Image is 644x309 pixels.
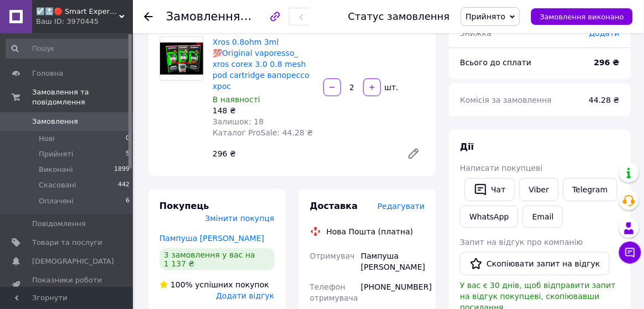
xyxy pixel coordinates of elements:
[465,178,515,201] button: Чат
[310,252,355,260] span: Отримувач
[519,178,558,201] a: Viber
[159,279,269,290] div: успішних покупок
[589,96,620,104] span: 44.28 ₴
[144,11,153,22] div: Повернутися назад
[32,238,102,248] span: Товари та послуги
[32,219,86,229] span: Повідомлення
[213,38,310,91] a: Xros 0.8ohm 3ml 💯Original vaporesso_ xros corex 3.0 0.8 mesh pod cartridge вапорессо хрос
[39,134,55,144] span: Нові
[460,58,532,67] span: Всього до сплати
[403,143,425,165] a: Редагувати
[36,7,119,17] span: ☑️🔝🔴 Smart Expert Store ✔️🧿
[36,17,133,27] div: Ваш ID: 3970445
[460,96,552,104] span: Комісія за замовлення
[540,13,624,21] span: Замовлення виконано
[213,95,260,104] span: В наявності
[460,238,583,247] span: Запит на відгук про компанію
[531,8,633,25] button: Замовлення виконано
[32,275,102,295] span: Показники роботи компанії
[460,164,543,172] span: Написати покупцеві
[348,11,450,22] div: Статус замовлення
[126,149,130,159] span: 5
[6,39,131,59] input: Пошук
[216,291,274,300] span: Додати відгук
[324,226,416,237] div: Нова Пошта (платна)
[310,201,358,211] span: Доставка
[159,248,275,270] div: 3 замовлення у вас на 1 137 ₴
[213,117,264,126] span: Залишок: 18
[171,280,193,289] span: 100%
[159,234,264,243] a: Пампуша [PERSON_NAME]
[213,105,315,116] div: 148 ₴
[39,180,76,190] span: Скасовані
[32,256,114,266] span: [DEMOGRAPHIC_DATA]
[359,277,427,308] div: [PHONE_NUMBER]
[589,29,620,38] span: Додати
[208,146,398,161] div: 296 ₴
[39,149,73,159] span: Прийняті
[382,82,400,93] div: шт.
[126,134,130,144] span: 0
[166,10,240,23] span: Замовлення
[594,58,620,67] b: 296 ₴
[159,201,209,211] span: Покупець
[160,43,203,75] img: Xros 0.8ohm 3ml 💯Original vaporesso_ xros corex 3.0 0.8 mesh pod cartridge вапорессо хрос
[460,206,518,228] a: WhatsApp
[523,206,563,228] button: Email
[460,29,492,38] span: Знижка
[32,117,78,127] span: Замовлення
[114,165,130,175] span: 1899
[563,178,617,201] a: Telegram
[39,165,73,175] span: Виконані
[126,196,130,206] span: 6
[460,142,474,152] span: Дії
[205,214,275,223] span: Змінити покупця
[359,246,427,277] div: Пампуша [PERSON_NAME]
[32,87,133,107] span: Замовлення та повідомлення
[460,252,610,275] button: Скопіювати запит на відгук
[213,128,313,137] span: Каталог ProSale: 44.28 ₴
[619,242,641,264] button: Чат з покупцем
[466,12,506,21] span: Прийнято
[118,180,130,190] span: 442
[378,202,425,211] span: Редагувати
[32,69,63,78] span: Головна
[39,196,74,206] span: Оплачені
[310,282,358,302] span: Телефон отримувача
